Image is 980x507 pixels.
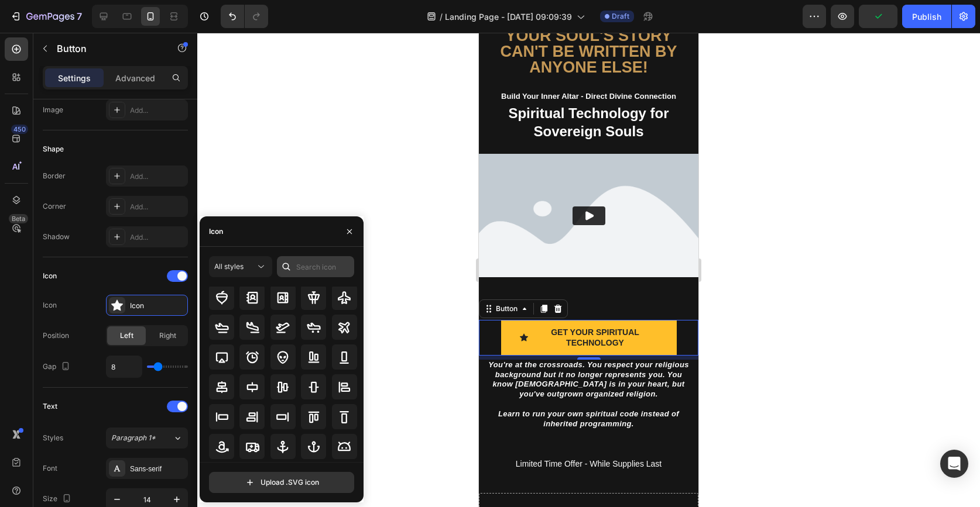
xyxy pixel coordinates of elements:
[902,5,951,28] button: Publish
[440,11,443,23] span: /
[43,171,66,181] div: Border
[445,11,572,23] span: Landing Page - [DATE] 09:09:39
[43,330,69,341] div: Position
[244,477,319,488] div: Upload .SVG icon
[43,300,57,311] div: Icon
[43,433,63,443] div: Styles
[115,72,155,84] p: Advanced
[130,301,185,311] div: Icon
[209,256,272,277] button: All styles
[5,5,87,28] button: 7
[77,9,82,23] p: 7
[57,42,156,56] p: Button
[130,202,185,212] div: Add...
[940,450,968,478] div: Open Intercom Messenger
[120,330,133,341] span: Left
[43,271,57,281] div: Icon
[43,201,66,212] div: Corner
[130,105,185,116] div: Add...
[43,105,63,115] div: Image
[479,33,698,507] iframe: Design area
[209,472,354,493] button: Upload .SVG icon
[277,256,354,277] input: Search icon
[43,232,70,242] div: Shadow
[159,330,176,341] span: Right
[9,214,28,223] div: Beta
[43,491,74,507] div: Size
[58,72,91,84] p: Settings
[107,356,142,377] input: Auto
[86,473,148,482] div: Drop element here
[111,433,156,443] span: Paragraph 1*
[11,125,28,134] div: 450
[43,359,73,375] div: Gap
[912,11,941,23] div: Publish
[43,144,64,154] div: Shape
[209,226,223,237] div: Icon
[221,5,268,28] div: Undo/Redo
[130,464,185,474] div: Sans-serif
[130,232,185,243] div: Add...
[214,262,244,271] span: All styles
[43,401,57,412] div: Text
[106,427,188,449] button: Paragraph 1*
[130,171,185,182] div: Add...
[612,11,629,22] span: Draft
[43,463,57,474] div: Font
